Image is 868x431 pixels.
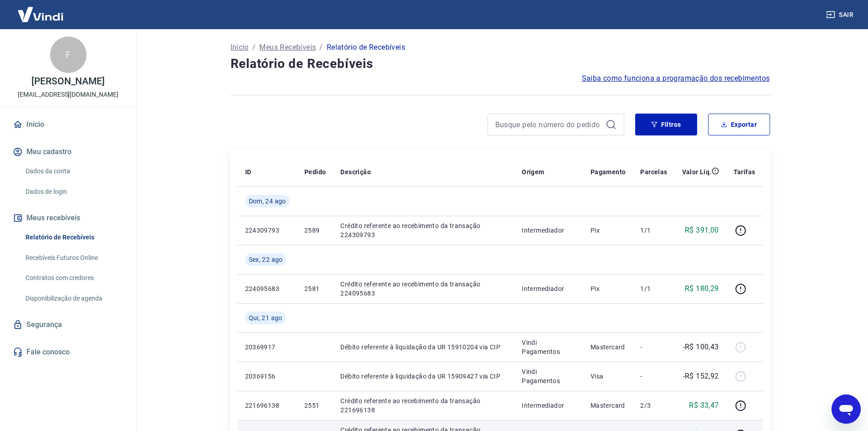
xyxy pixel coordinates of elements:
a: Meus Recebíveis [259,42,316,53]
p: 1/1 [640,226,667,235]
p: Vindi Pagamentos [522,338,576,356]
p: / [319,42,323,53]
a: Relatório de Recebíveis [22,228,125,247]
p: Valor Líq. [682,167,712,177]
a: Disponibilização de agenda [22,289,125,308]
p: Débito referente à liquidação da UR 15909427 via CIP [340,372,507,381]
a: Contratos com credores [22,269,125,287]
p: Intermediador [522,401,576,410]
p: Relatório de Recebíveis [327,42,405,53]
p: - [640,372,667,381]
p: [EMAIL_ADDRESS][DOMAIN_NAME] [18,90,118,99]
p: ID [245,167,252,177]
iframe: Botão para abrir a janela de mensagens [832,395,861,424]
a: Saiba como funciona a programação dos recebimentos [582,73,770,84]
button: Meu cadastro [11,142,125,162]
p: Intermediador [522,226,576,235]
p: 224095683 [245,284,290,293]
span: Sex, 22 ago [249,255,283,264]
p: 2/3 [640,401,667,410]
a: Fale conosco [11,342,125,362]
p: Pix [591,226,626,235]
p: Débito referente à liquidação da UR 15910204 via CIP [340,343,507,352]
p: 1/1 [640,284,667,293]
a: Dados da conta [22,162,125,181]
button: Meus recebíveis [11,208,125,228]
a: Recebíveis Futuros Online [22,249,125,267]
button: Filtros [635,114,697,135]
button: Sair [824,6,857,23]
a: Segurança [11,315,125,335]
p: - [640,343,667,352]
span: Qui, 21 ago [249,313,282,322]
p: R$ 180,29 [685,283,719,294]
p: 20369156 [245,372,290,381]
button: Exportar [708,114,770,135]
p: Mastercard [591,343,626,352]
p: 2581 [304,284,326,293]
h4: Relatório de Recebíveis [231,55,770,73]
p: Tarifas [734,167,755,177]
p: 224309793 [245,226,290,235]
p: Descrição [340,167,371,177]
div: F [50,36,87,73]
p: Mastercard [591,401,626,410]
p: Crédito referente ao recebimento da transação 224309793 [340,221,507,239]
p: / [252,42,256,53]
p: Vindi Pagamentos [522,367,576,385]
p: Parcelas [640,167,667,177]
p: Pedido [304,167,326,177]
p: Crédito referente ao recebimento da transação 224095683 [340,280,507,298]
p: -R$ 152,92 [683,371,719,382]
p: 221696138 [245,401,290,410]
p: Visa [591,372,626,381]
p: 20369917 [245,343,290,352]
a: Início [11,114,125,135]
input: Busque pelo número do pedido [495,118,602,131]
p: Pix [591,284,626,293]
p: 2551 [304,401,326,410]
p: Intermediador [522,284,576,293]
span: Dom, 24 ago [249,197,286,206]
p: Origem [522,167,544,177]
p: R$ 33,47 [689,400,719,411]
p: 2589 [304,226,326,235]
p: R$ 391,00 [685,225,719,236]
p: -R$ 100,43 [683,342,719,353]
p: Crédito referente ao recebimento da transação 221696138 [340,396,507,415]
p: Pagamento [591,167,626,177]
a: Início [231,42,249,53]
img: Vindi [11,0,70,28]
a: Dados de login [22,182,125,201]
p: [PERSON_NAME] [31,77,104,86]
